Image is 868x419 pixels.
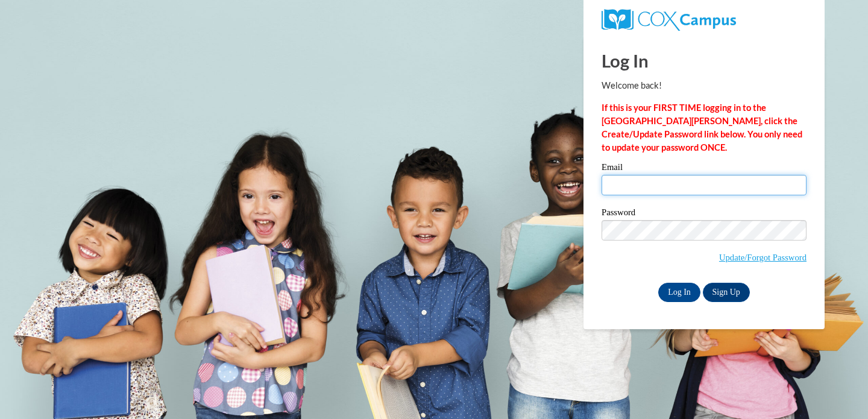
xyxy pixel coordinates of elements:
[658,283,700,302] input: Log In
[602,79,807,92] p: Welcome back!
[602,208,807,220] label: Password
[602,48,807,73] h1: Log In
[719,253,807,262] a: Update/Forgot Password
[602,163,807,175] label: Email
[602,102,802,153] strong: If this is your FIRST TIME logging in to the [GEOGRAPHIC_DATA][PERSON_NAME], click the Create/Upd...
[602,9,736,31] img: COX Campus
[703,283,750,302] a: Sign Up
[602,14,736,24] a: COX Campus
